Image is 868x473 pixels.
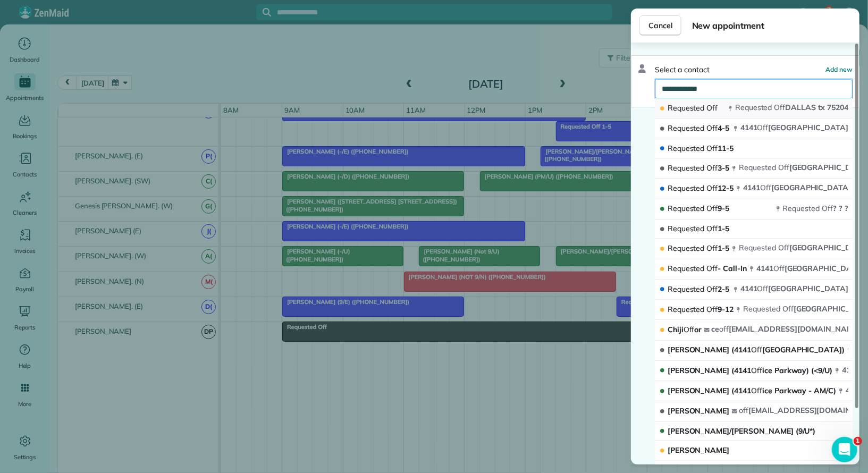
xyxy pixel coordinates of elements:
[782,304,794,314] span: Off
[655,280,853,300] button: Requested Off2-54141Off[GEOGRAPHIC_DATA]
[668,163,729,173] span: 3-5
[707,224,718,233] span: Off
[668,204,705,213] span: Requested
[757,284,769,293] span: Off
[655,320,853,340] button: ChijiOfforceoff[EMAIL_ADDRESS][DOMAIN_NAME]
[668,224,729,233] span: 1-5
[707,183,718,193] span: Off
[655,119,853,139] button: Requested Off4-54141Off[GEOGRAPHIC_DATA]
[655,441,853,461] button: [PERSON_NAME]
[854,437,862,445] span: 1
[655,64,710,75] span: Select a contact
[707,123,718,133] span: Off
[668,386,836,395] span: [PERSON_NAME] (4141 ice Parkway - AM/C)
[740,284,848,293] span: 4141 [GEOGRAPHIC_DATA]
[739,406,749,415] span: off
[655,199,853,219] button: Requested Off9-5Requested Off? ? ?
[655,381,853,401] button: [PERSON_NAME] (4141Office Parkway - AM/C)4141[GEOGRAPHIC_DATA]
[712,324,861,334] span: ce [EMAIL_ADDRESS][DOMAIN_NAME]
[668,426,816,436] span: [PERSON_NAME]/[PERSON_NAME] (9/U*)
[720,324,729,334] span: off
[668,163,705,173] span: Requested
[825,64,853,75] button: Add new
[668,143,705,153] span: Requested
[655,361,853,381] button: [PERSON_NAME] (4141Office Parkway) (<9/U)4141[GEOGRAPHIC_DATA] (Upstairsice) [GEOGRAPHIC_DATA]
[668,406,730,416] span: [PERSON_NAME]
[707,284,718,294] span: Off
[655,98,853,119] button: Requested OffRequested OffDALLAS tx 75204
[668,183,734,193] span: 12-5
[751,386,762,395] span: Off
[760,183,771,192] span: Off
[668,264,747,273] span: - Call-In
[655,239,853,259] button: Requested Off1-5Requested Off[GEOGRAPHIC_DATA]
[655,341,853,361] button: [PERSON_NAME] (4141Off[GEOGRAPHIC_DATA])
[743,304,780,314] span: Requested
[655,179,853,199] button: Requested Off12-54141Off[GEOGRAPHIC_DATA][US_STATE]
[778,243,789,252] span: Off
[707,163,718,173] span: Off
[756,264,864,273] span: 4141 [GEOGRAPHIC_DATA]
[639,15,681,36] button: Cancel
[668,123,705,133] span: Requested
[668,123,729,133] span: 4-5
[668,243,705,253] span: Requested
[668,103,705,113] span: Requested
[735,103,772,112] span: Requested
[668,366,832,375] span: [PERSON_NAME] (4141 ice Parkway) (<9/U)
[783,204,820,213] span: Requested
[773,264,785,273] span: Off
[668,345,845,354] span: [PERSON_NAME] (4141 [GEOGRAPHIC_DATA])
[655,259,853,280] button: Requested Off- Call-In4141Off[GEOGRAPHIC_DATA]
[668,243,729,253] span: 1-5
[655,139,853,159] button: Requested Off11-5
[692,19,851,32] span: New appointment
[707,305,718,314] span: Off
[668,264,705,273] span: Requested
[655,158,853,179] button: Requested Off3-5Requested Off[GEOGRAPHIC_DATA]
[655,401,853,421] button: [PERSON_NAME]off[EMAIL_ADDRESS][DOMAIN_NAME]
[655,300,853,320] button: Requested Off9-12Requested Off[GEOGRAPHIC_DATA] [US_STATE] 75204
[739,243,776,252] span: Requested
[648,20,672,31] span: Cancel
[735,103,848,112] span: DALLAS tx 75204
[668,445,730,455] span: [PERSON_NAME]
[655,219,853,239] button: Requested Off1-5
[684,325,695,334] span: Off
[707,264,718,273] span: Off
[751,345,762,354] span: Off
[707,103,718,113] span: Off
[707,243,718,253] span: Off
[832,437,857,462] iframe: Intercom live chat
[668,143,734,153] span: 11-5
[668,204,729,213] span: 9-5
[707,143,718,153] span: Off
[739,163,776,172] span: Requested
[668,284,729,294] span: 2-5
[822,204,833,213] span: Off
[707,204,718,213] span: Off
[778,163,789,172] span: Off
[751,366,762,375] span: Off
[668,305,734,314] span: 9-12
[668,224,705,233] span: Requested
[668,305,705,314] span: Requested
[668,325,702,334] span: Chiji or
[774,103,786,112] span: Off
[668,183,705,193] span: Requested
[825,65,853,73] span: Add new
[655,422,853,442] button: [PERSON_NAME]/[PERSON_NAME] (9/U*)
[783,204,848,213] span: ? ? ?
[668,284,705,294] span: Requested
[740,123,848,132] span: 4141 [GEOGRAPHIC_DATA]
[757,123,769,132] span: Off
